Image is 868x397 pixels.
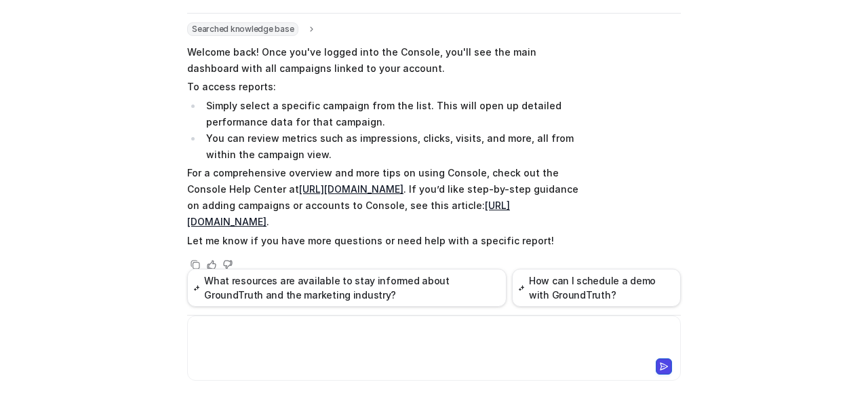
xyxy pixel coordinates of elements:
li: You can review metrics such as impressions, clicks, visits, and more, all from within the campaig... [202,130,584,163]
button: What resources are available to stay informed about GroundTruth and the marketing industry? [187,269,507,307]
a: [URL][DOMAIN_NAME] [299,183,403,195]
p: Welcome back! Once you've logged into the Console, you'll see the main dashboard with all campaig... [187,44,584,77]
p: To access reports: [187,79,584,95]
li: Simply select a specific campaign from the list. This will open up detailed performance data for ... [202,98,584,130]
button: How can I schedule a demo with GroundTruth? [512,269,681,307]
p: Let me know if you have more questions or need help with a specific report! [187,233,584,249]
p: For a comprehensive overview and more tips on using Console, check out the Console Help Center at... [187,165,584,230]
span: Searched knowledge base [187,22,298,36]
